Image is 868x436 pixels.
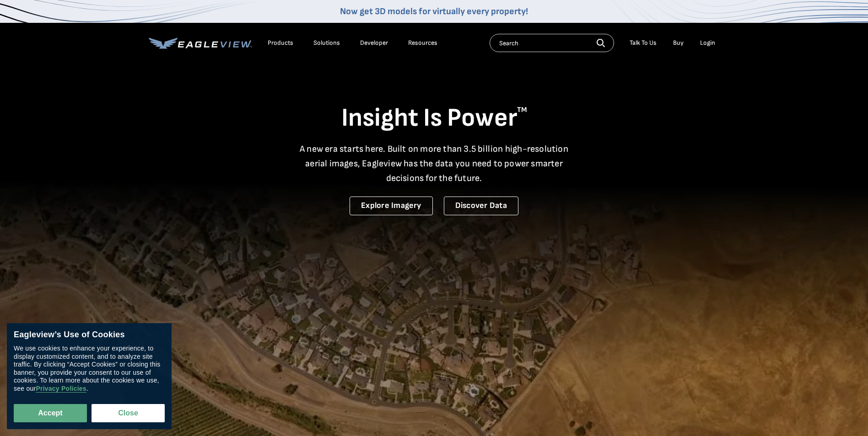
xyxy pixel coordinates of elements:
[14,330,165,340] div: Eagleview’s Use of Cookies
[490,34,614,52] input: Search
[630,39,657,47] div: Talk To Us
[14,345,165,393] div: We use cookies to enhance your experience, to display customized content, and to analyze site tra...
[408,39,437,47] div: Resources
[294,142,574,186] p: A new era starts here. Built on more than 3.5 billion high-resolution aerial images, Eagleview ha...
[350,197,433,215] a: Explore Imagery
[92,404,165,422] button: Close
[340,6,528,17] a: Now get 3D models for virtually every property!
[313,39,340,47] div: Solutions
[268,39,293,47] div: Products
[360,39,388,47] a: Developer
[517,106,527,114] sup: TM
[149,102,720,134] h1: Insight Is Power
[700,39,715,47] div: Login
[673,39,684,47] a: Buy
[14,404,87,422] button: Accept
[444,197,518,215] a: Discover Data
[36,385,86,393] a: Privacy Policies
